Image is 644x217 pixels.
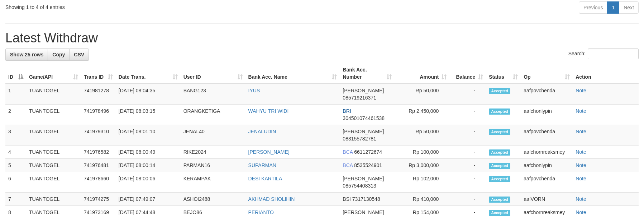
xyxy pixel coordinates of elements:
[395,159,449,172] td: Rp 3,000,000
[81,105,116,125] td: 741978496
[395,193,449,206] td: Rp 410,000
[521,105,573,125] td: aafchonlypin
[619,1,639,14] a: Next
[10,52,43,57] span: Show 25 rows
[343,209,384,215] span: [PERSON_NAME]
[576,108,586,114] a: Note
[116,105,181,125] td: [DATE] 08:03:15
[395,84,449,105] td: Rp 50,000
[5,49,48,61] a: Show 25 rows
[116,172,181,193] td: [DATE] 08:00:06
[568,49,639,59] label: Search:
[576,129,586,134] a: Note
[181,63,245,84] th: User ID: activate to sort column ascending
[48,49,70,61] a: Copy
[116,146,181,159] td: [DATE] 08:00:49
[521,159,573,172] td: aafchonlypin
[395,172,449,193] td: Rp 102,000
[521,125,573,146] td: aafpovchenda
[26,159,81,172] td: TUANTOGEL
[449,84,486,105] td: -
[5,159,26,172] td: 5
[343,149,353,155] span: BCA
[489,149,510,156] span: Accepted
[576,88,586,93] a: Note
[248,176,282,181] a: DESI KARTILA
[5,146,26,159] td: 4
[521,172,573,193] td: aafpovchenda
[521,84,573,105] td: aafpovchenda
[248,129,276,134] a: JENALUDIN
[81,146,116,159] td: 741976582
[116,159,181,172] td: [DATE] 08:00:14
[343,196,351,202] span: BSI
[52,52,65,57] span: Copy
[116,125,181,146] td: [DATE] 08:01:10
[5,172,26,193] td: 6
[343,95,376,101] span: Copy 085719216371 to clipboard
[395,63,449,84] th: Amount: activate to sort column ascending
[521,193,573,206] td: aafVORN
[248,162,276,168] a: SUPARMAN
[489,108,510,115] span: Accepted
[181,125,245,146] td: JENAL40
[343,129,384,134] span: [PERSON_NAME]
[576,176,586,181] a: Note
[573,63,639,84] th: Action
[576,149,586,155] a: Note
[489,210,510,216] span: Accepted
[489,129,510,135] span: Accepted
[248,209,274,215] a: PERIANTO
[449,105,486,125] td: -
[181,172,245,193] td: KERAMPAK
[588,49,639,59] input: Search:
[449,159,486,172] td: -
[26,63,81,84] th: Game/API: activate to sort column ascending
[576,162,586,168] a: Note
[343,88,384,93] span: [PERSON_NAME]
[5,193,26,206] td: 7
[26,125,81,146] td: TUANTOGEL
[26,84,81,105] td: TUANTOGEL
[245,63,340,84] th: Bank Acc. Name: activate to sort column ascending
[395,105,449,125] td: Rp 2,450,000
[343,136,376,142] span: Copy 083155782781 to clipboard
[354,149,382,155] span: Copy 6611272674 to clipboard
[395,146,449,159] td: Rp 100,000
[449,125,486,146] td: -
[352,196,380,202] span: Copy 7317130548 to clipboard
[116,193,181,206] td: [DATE] 07:49:07
[81,172,116,193] td: 741978660
[576,209,586,215] a: Note
[343,162,353,168] span: BCA
[576,196,586,202] a: Note
[248,149,290,155] a: [PERSON_NAME]
[181,146,245,159] td: RIKE2024
[354,162,382,168] span: Copy 8535524901 to clipboard
[5,1,263,11] div: Showing 1 to 4 of 4 entries
[26,193,81,206] td: TUANTOGEL
[343,176,384,181] span: [PERSON_NAME]
[26,146,81,159] td: TUANTOGEL
[395,125,449,146] td: Rp 50,000
[343,115,385,121] span: Copy 304501074461538 to clipboard
[449,193,486,206] td: -
[181,84,245,105] td: BANG123
[521,63,573,84] th: Op: activate to sort column ascending
[181,105,245,125] td: ORANGKETIGA
[26,172,81,193] td: TUANTOGEL
[5,31,639,45] h1: Latest Withdraw
[489,176,510,182] span: Accepted
[521,146,573,159] td: aafchornreaksmey
[181,159,245,172] td: PARMAN16
[5,84,26,105] td: 1
[181,193,245,206] td: ASHOI2488
[69,49,89,61] a: CSV
[343,108,351,114] span: BRI
[486,63,521,84] th: Status: activate to sort column ascending
[449,172,486,193] td: -
[5,105,26,125] td: 2
[489,163,510,169] span: Accepted
[81,193,116,206] td: 741974275
[343,183,376,189] span: Copy 085754408313 to clipboard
